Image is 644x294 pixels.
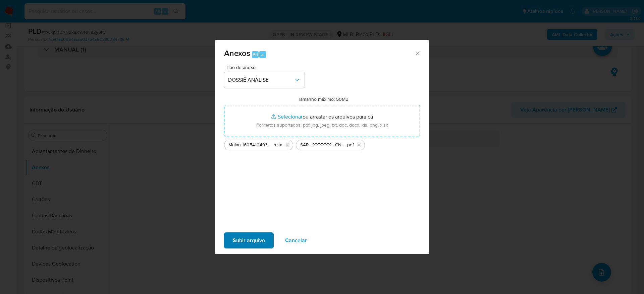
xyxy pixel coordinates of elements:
[224,232,274,248] button: Subir arquivo
[233,233,265,248] span: Subir arquivo
[346,142,354,148] span: .pdf
[224,137,420,150] ul: Arquivos selecionados
[228,77,294,83] span: DOSSIÊ ANÁLISE
[414,50,420,56] button: Fechar
[276,232,316,248] button: Cancelar
[285,233,307,248] span: Cancelar
[298,96,348,102] label: Tamanho máximo: 50MB
[224,72,305,88] button: DOSSIÊ ANÁLISE
[224,47,250,59] span: Anexos
[228,142,273,148] span: Mulan 1605410493_2025_09_10_07_23_40
[261,51,264,58] span: a
[300,142,346,148] span: SAR - XXXXXX - CNPJ 48043916000155 - TAI FOOK LTDA
[283,141,291,149] button: Excluir Mulan 1605410493_2025_09_10_07_23_40.xlsx
[253,51,258,58] span: Alt
[273,142,282,148] span: .xlsx
[226,65,306,70] span: Tipo de anexo
[355,141,363,149] button: Excluir SAR - XXXXXX - CNPJ 48043916000155 - TAI FOOK LTDA.pdf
